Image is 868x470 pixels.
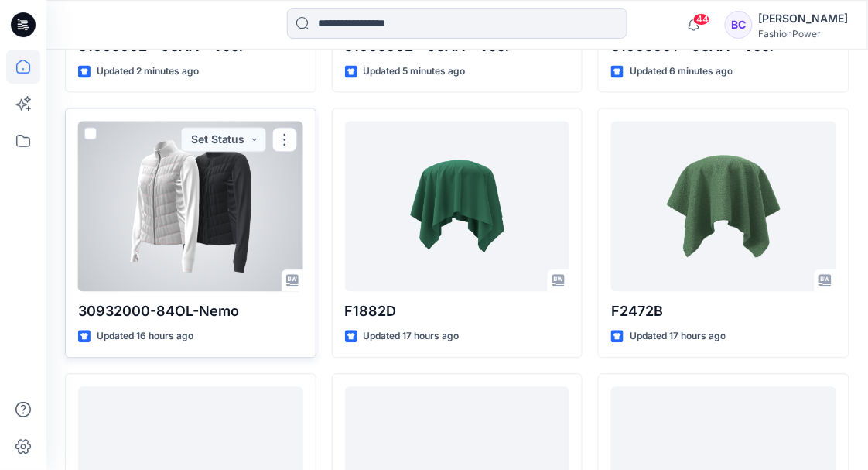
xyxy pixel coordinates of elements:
[97,328,193,345] p: Updated 16 hours ago
[611,300,836,322] p: F2472B
[364,63,466,80] p: Updated 5 minutes ago
[364,328,460,345] p: Updated 17 hours ago
[345,121,570,291] a: F1882D
[693,13,710,26] span: 44
[759,9,849,28] div: [PERSON_NAME]
[630,63,733,80] p: Updated 6 minutes ago
[725,11,753,39] div: BC
[97,63,199,80] p: Updated 2 minutes ago
[78,121,303,291] a: 30932000-84OL-Nemo
[611,121,836,291] a: F2472B
[630,328,726,345] p: Updated 17 hours ago
[759,28,849,39] div: FashionPower
[78,300,303,322] p: 30932000-84OL-Nemo
[345,300,570,322] p: F1882D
